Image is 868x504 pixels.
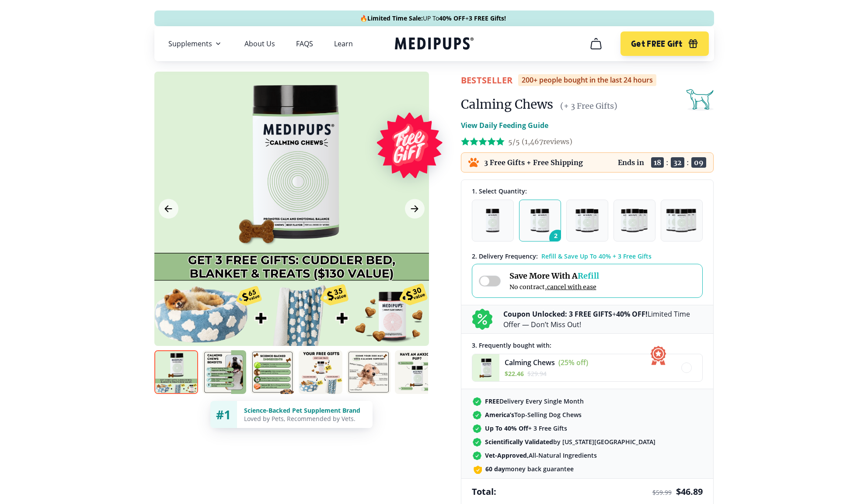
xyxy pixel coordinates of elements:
span: Top-Selling Dog Chews [485,411,582,419]
span: 5/5 ( 1,467 reviews) [508,137,572,146]
span: Get FREE Gift [631,39,682,49]
a: About Us [244,39,275,48]
div: 1. Select Quantity: [472,187,703,195]
span: Calming Chews [505,358,555,367]
img: Pack of 5 - Natural Dog Supplements [666,209,697,232]
span: Total: [472,486,496,497]
img: Calming Chews - Medipups [472,354,499,381]
b: Coupon Unlocked: 3 FREE GIFTS [503,309,612,319]
span: $ 29.94 [527,369,547,378]
span: Refill [578,271,599,281]
strong: Scientifically Validated [485,438,553,446]
img: Pack of 4 - Natural Dog Supplements [621,209,648,232]
span: 2 . Delivery Frequency: [472,252,538,260]
h1: Calming Chews [461,97,553,112]
div: Science-Backed Pet Supplement Brand [244,406,366,414]
button: 2 [519,200,561,242]
strong: America’s [485,411,514,419]
img: Calming Chews | Natural Dog Supplements [154,350,198,394]
span: #1 [216,406,231,423]
div: 200+ people bought in the last 24 hours [518,74,656,86]
img: Calming Chews | Natural Dog Supplements [251,350,294,394]
a: Learn [334,39,353,48]
span: 🔥 UP To + [360,14,506,23]
span: Refill & Save Up To 40% + 3 Free Gifts [541,252,652,260]
img: Pack of 1 - Natural Dog Supplements [486,209,499,232]
button: Get FREE Gift [620,31,708,56]
p: + Limited Time Offer — Don’t Miss Out! [503,309,703,330]
button: Supplements [168,38,223,49]
span: (+ 3 Free Gifts) [560,101,617,111]
span: : [687,158,689,167]
img: Pack of 2 - Natural Dog Supplements [530,209,549,232]
b: 40% OFF! [616,309,648,319]
span: $ 22.46 [505,369,524,378]
p: View Daily Feeding Guide [461,120,548,131]
span: by [US_STATE][GEOGRAPHIC_DATA] [485,438,655,446]
span: 2 [549,230,566,246]
strong: FREE [485,397,499,405]
span: 3 . Frequently bought with: [472,341,551,349]
img: Pack of 3 - Natural Dog Supplements [575,209,598,232]
div: Loved by Pets, Recommended by Vets. [244,414,366,423]
strong: Up To 40% Off [485,424,528,432]
button: Next Image [405,199,425,219]
img: Calming Chews | Natural Dog Supplements [202,350,246,394]
span: + 3 Free Gifts [485,424,567,432]
span: Delivery Every Single Month [485,397,584,405]
span: 32 [671,157,684,168]
span: cancel with ease [547,283,596,291]
span: Save More With A [509,271,599,281]
span: $ 59.99 [652,488,672,497]
span: money back guarantee [485,465,574,473]
strong: Vet-Approved, [485,451,529,459]
img: Calming Chews | Natural Dog Supplements [299,350,342,394]
span: No contract, [509,283,599,291]
span: 18 [651,157,664,168]
a: Medipups [395,35,474,53]
button: Previous Image [159,199,178,219]
p: 3 Free Gifts + Free Shipping [484,158,583,167]
span: : [666,158,669,167]
strong: 60 day [485,465,505,473]
span: BestSeller [461,74,513,86]
span: Supplements [168,39,212,48]
img: Calming Chews | Natural Dog Supplements [395,350,439,394]
img: Calming Chews | Natural Dog Supplements [347,350,390,394]
span: 09 [691,157,706,168]
a: FAQS [296,39,313,48]
button: cart [586,33,607,54]
span: (25% off) [558,358,588,367]
p: Ends in [618,158,644,167]
span: All-Natural Ingredients [485,451,597,459]
span: $ 46.89 [676,486,703,497]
